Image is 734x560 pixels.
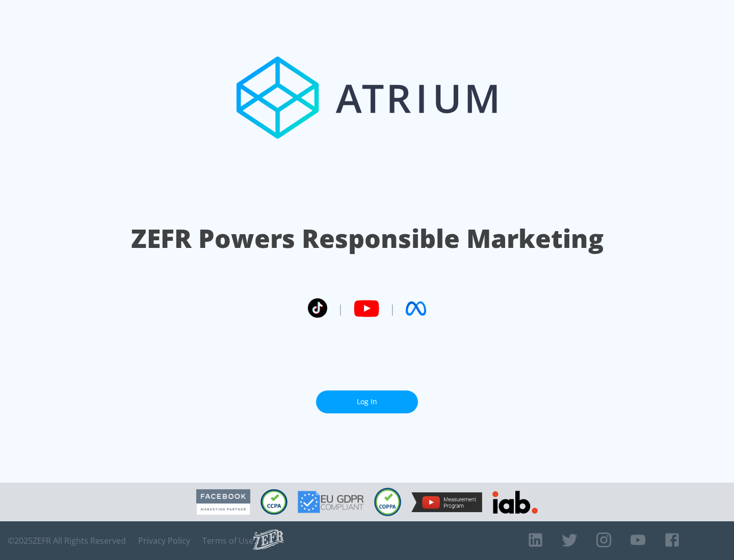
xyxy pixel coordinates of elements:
span: | [389,301,396,316]
img: YouTube Measurement Program [411,492,482,512]
a: Privacy Policy [138,536,190,546]
span: | [337,301,344,316]
img: IAB [492,491,538,514]
a: Terms of Use [202,536,253,546]
img: CCPA Compliant [260,489,287,515]
h1: ZEFR Powers Responsible Marketing [131,221,604,256]
a: Log In [316,390,418,413]
img: GDPR Compliant [298,491,364,513]
img: Facebook Marketing Partner [196,489,250,515]
span: © 2025 ZEFR All Rights Reserved [8,536,126,546]
img: COPPA Compliant [374,488,401,516]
